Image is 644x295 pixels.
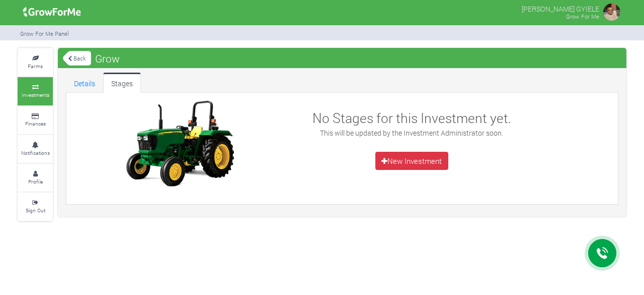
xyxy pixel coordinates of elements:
[25,120,46,127] small: Finances
[18,135,53,163] a: Notifications
[602,2,622,22] img: growforme image
[20,2,85,22] img: growforme image
[26,207,45,214] small: Sign Out
[305,128,519,138] p: This will be updated by the Investment Administrator soon.
[18,106,53,134] a: Finances
[28,63,43,70] small: Farms
[375,152,448,170] a: New Investment
[63,50,91,67] a: Back
[522,2,599,14] p: [PERSON_NAME] GYIELE
[21,149,50,156] small: Notifications
[93,48,122,69] span: Grow
[18,193,53,220] a: Sign Out
[103,73,141,93] a: Stages
[22,91,49,98] small: Investments
[20,30,69,37] small: Grow For Me Panel
[117,98,243,189] img: growforme image
[566,13,599,20] small: Grow For Me
[18,48,53,76] a: Farms
[305,110,519,126] h3: No Stages for this Investment yet.
[18,77,53,105] a: Investments
[28,178,43,185] small: Profile
[66,73,103,93] a: Details
[18,164,53,192] a: Profile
